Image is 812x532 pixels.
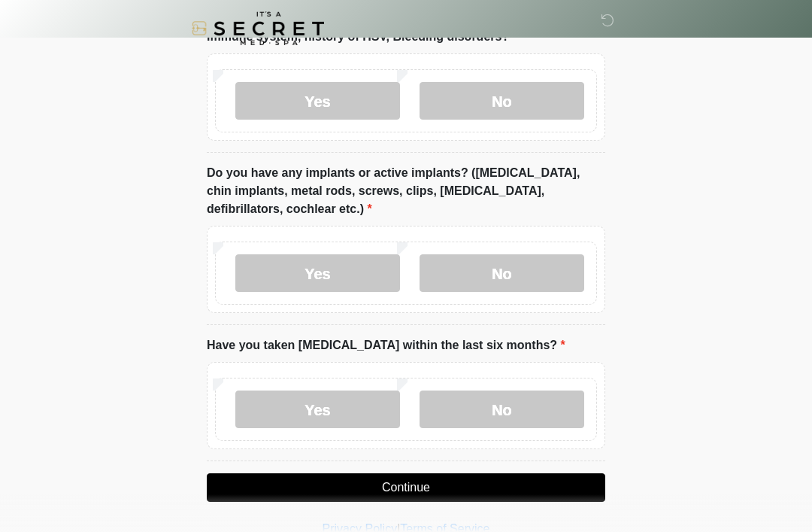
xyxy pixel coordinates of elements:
[207,473,605,502] button: Continue
[420,391,584,428] label: No
[235,254,400,292] label: Yes
[235,391,400,428] label: Yes
[192,11,324,45] img: It's A Secret Med Spa Logo
[207,164,605,218] label: Do you have any implants or active implants? ([MEDICAL_DATA], chin implants, metal rods, screws, ...
[420,254,584,292] label: No
[207,336,565,354] label: Have you taken [MEDICAL_DATA] within the last six months?
[235,82,400,120] label: Yes
[420,82,584,120] label: No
